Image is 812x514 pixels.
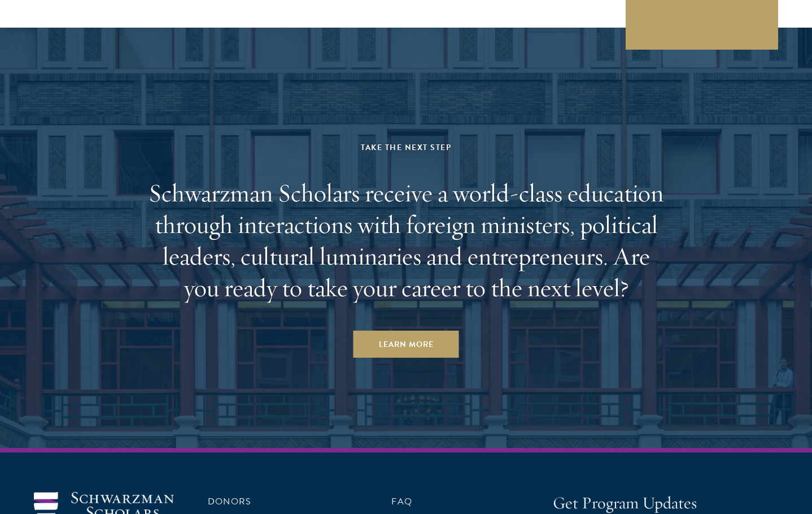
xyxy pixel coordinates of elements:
a: Learn More [353,331,459,358]
a: Donors [208,495,251,508]
div: Take the Next Step [143,140,669,155]
a: FAQ [391,495,412,508]
h2: Schwarzman Scholars receive a world-class education through interactions with foreign ministers, ... [143,177,669,304]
